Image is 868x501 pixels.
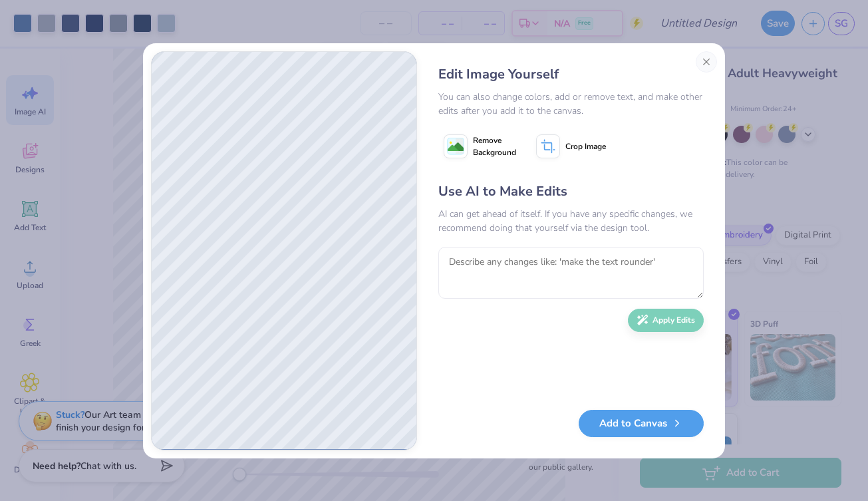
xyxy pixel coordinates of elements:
[438,130,521,163] button: Remove Background
[696,51,717,73] button: Close
[579,410,704,437] button: Add to Canvas
[438,90,704,118] div: You can also change colors, add or remove text, and make other edits after you add it to the canvas.
[531,130,614,163] button: Crop Image
[438,207,704,235] div: AI can get ahead of itself. If you have any specific changes, we recommend doing that yourself vi...
[473,134,516,158] span: Remove Background
[565,140,606,152] span: Crop Image
[438,182,704,202] div: Use AI to Make Edits
[438,65,704,84] div: Edit Image Yourself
